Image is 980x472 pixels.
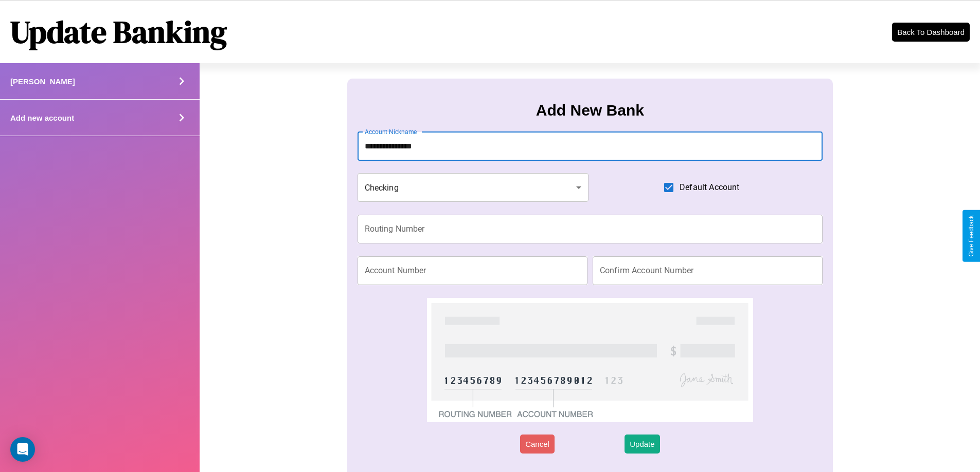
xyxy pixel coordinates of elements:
div: Open Intercom Messenger [10,437,35,462]
div: Give Feedback [968,215,975,257]
button: Back To Dashboard [892,23,970,42]
h1: Update Banking [10,11,227,53]
button: Cancel [520,435,555,454]
h4: [PERSON_NAME] [10,77,75,86]
h4: Add new account [10,114,74,122]
button: Update [625,435,660,454]
label: Account Nickname [365,127,417,136]
div: Checking [358,173,589,202]
img: check [427,298,753,422]
h3: Add New Bank [536,102,644,119]
span: Default Account [680,181,739,194]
